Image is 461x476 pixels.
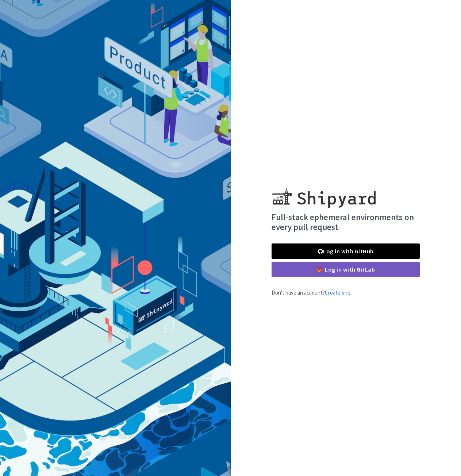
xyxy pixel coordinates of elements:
[272,243,420,259] a: Log in with GitHub
[272,179,376,208] img: Shipyard logo
[272,262,420,277] a: Log in with GitLab
[325,289,350,296] a: Create one
[272,289,350,296] span: Don't have an account?
[316,267,322,272] img: gitlab-color.svg
[272,212,420,232] h4: Full-stack ephemeral environments on every pull request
